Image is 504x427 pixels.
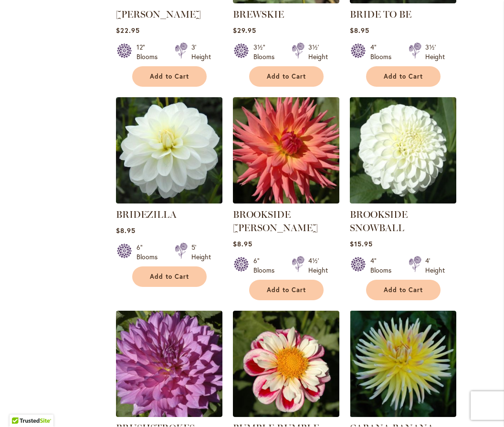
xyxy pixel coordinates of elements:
div: 4½' Height [308,256,328,275]
button: Add to Cart [249,280,324,301]
div: 4' Height [425,256,445,275]
div: 4" Blooms [370,43,397,62]
a: BREWSKIE [233,9,284,20]
img: BUMBLE RUMBLE [233,311,339,417]
span: $15.95 [350,240,373,249]
span: $29.95 [233,26,256,35]
a: BRIDE TO BE [350,9,411,20]
a: BROOKSIDE [PERSON_NAME] [233,209,318,234]
div: 3½' Height [308,43,328,62]
button: Add to Cart [366,280,441,301]
a: BUMBLE RUMBLE [233,410,339,419]
div: 4" Blooms [370,256,397,275]
span: Add to Cart [384,286,423,295]
a: BRIDEZILLA [116,197,222,206]
span: Add to Cart [384,73,423,81]
button: Add to Cart [249,67,324,87]
span: $22.95 [116,26,140,35]
a: BROOKSIDE CHERI [233,197,339,206]
span: Add to Cart [150,273,189,281]
div: 3' Height [191,43,211,62]
div: 12" Blooms [136,43,163,62]
span: $8.95 [233,240,252,249]
div: 5' Height [191,243,211,262]
span: Add to Cart [267,286,306,295]
span: $8.95 [116,226,136,235]
a: BROOKSIDE SNOWBALL [350,197,456,206]
a: CABANA BANANA [350,410,456,419]
a: [PERSON_NAME] [116,9,201,20]
span: Add to Cart [150,73,189,81]
span: Add to Cart [267,73,306,81]
a: BRUSHSTROKES [116,410,222,419]
button: Add to Cart [132,67,207,87]
button: Add to Cart [132,267,207,287]
iframe: Launch Accessibility Center [7,393,34,420]
img: BRIDEZILLA [116,98,222,204]
span: $8.95 [350,26,369,35]
img: CABANA BANANA [350,311,456,417]
div: 3½" Blooms [253,43,280,62]
button: Add to Cart [366,67,441,87]
img: BRUSHSTROKES [116,311,222,417]
div: 6" Blooms [253,256,280,275]
img: BROOKSIDE CHERI [233,98,339,204]
div: 3½' Height [425,43,445,62]
a: BROOKSIDE SNOWBALL [350,209,408,234]
a: BRIDEZILLA [116,209,177,221]
img: BROOKSIDE SNOWBALL [350,98,456,204]
div: 6" Blooms [136,243,163,262]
